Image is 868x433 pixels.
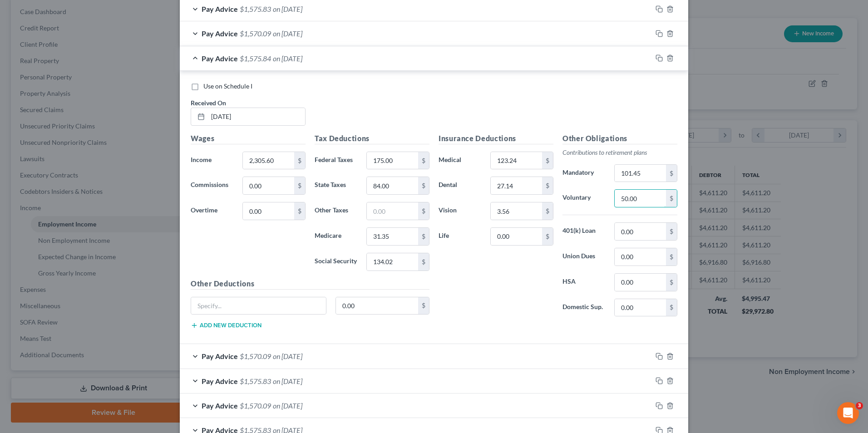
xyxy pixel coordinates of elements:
h5: Other Deductions [191,278,429,290]
input: 0.00 [367,253,418,271]
span: on [DATE] [273,352,302,360]
input: 0.00 [491,228,542,245]
h5: Other Obligations [562,133,677,144]
input: Specify... [191,297,326,315]
label: Voluntary [558,189,610,207]
div: $ [666,248,677,266]
span: on [DATE] [273,54,302,63]
input: 0.00 [491,177,542,194]
input: 0.00 [615,190,666,207]
div: $ [418,152,429,169]
label: Overtime [186,202,238,220]
div: $ [418,253,429,271]
span: $1,570.09 [240,352,271,360]
span: $1,570.09 [240,401,271,410]
label: Medical [434,152,486,170]
label: State Taxes [310,177,362,195]
span: $1,575.83 [240,377,271,385]
label: Mandatory [558,164,610,182]
div: $ [418,177,429,194]
span: on [DATE] [273,377,302,385]
input: 0.00 [615,274,666,291]
label: Commissions [186,177,238,195]
span: Income [191,156,212,163]
div: $ [294,202,305,220]
div: $ [666,190,677,207]
input: 0.00 [243,177,294,194]
button: Add new deduction [191,322,261,329]
label: Dental [434,177,486,195]
input: 0.00 [491,202,542,220]
div: $ [294,152,305,169]
div: $ [418,297,429,315]
input: 0.00 [491,152,542,169]
h5: Insurance Deductions [439,133,553,144]
p: Contributions to retirement plans [562,148,677,157]
input: 0.00 [615,248,666,266]
input: 0.00 [615,165,666,182]
span: Received On [191,99,226,107]
label: Vision [434,202,486,220]
input: 0.00 [336,297,419,315]
span: Pay Advice [202,352,238,360]
span: Pay Advice [202,29,238,38]
div: $ [418,228,429,245]
span: 3 [856,402,863,409]
span: Use on Schedule I [203,82,252,90]
input: 0.00 [367,177,418,194]
label: 401(k) Loan [558,222,610,241]
label: Social Security [310,253,362,271]
span: $1,575.83 [240,5,271,13]
label: Domestic Sup. [558,299,610,317]
div: $ [666,165,677,182]
span: on [DATE] [273,5,302,13]
label: Life [434,227,486,246]
span: $1,570.09 [240,29,271,38]
input: 0.00 [243,202,294,220]
div: $ [542,202,553,220]
span: on [DATE] [273,29,302,38]
iframe: Intercom live chat [837,402,859,424]
label: Federal Taxes [310,152,362,170]
input: 0.00 [615,223,666,240]
input: 0.00 [367,202,418,220]
div: $ [542,152,553,169]
label: Union Dues [558,248,610,266]
span: Pay Advice [202,5,238,13]
h5: Tax Deductions [315,133,429,144]
label: Medicare [310,227,362,246]
div: $ [418,202,429,220]
span: Pay Advice [202,401,238,410]
div: $ [294,177,305,194]
input: 0.00 [367,152,418,169]
h5: Wages [191,133,306,144]
input: 0.00 [367,228,418,245]
span: on [DATE] [273,401,302,410]
div: $ [666,274,677,291]
div: $ [542,177,553,194]
div: $ [666,299,677,316]
div: $ [542,228,553,245]
input: MM/DD/YYYY [208,108,305,125]
span: $1,575.84 [240,54,271,63]
label: HSA [558,273,610,291]
span: Pay Advice [202,377,238,385]
div: $ [666,223,677,240]
input: 0.00 [243,152,294,169]
span: Pay Advice [202,54,238,63]
input: 0.00 [615,299,666,316]
label: Other Taxes [310,202,362,220]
